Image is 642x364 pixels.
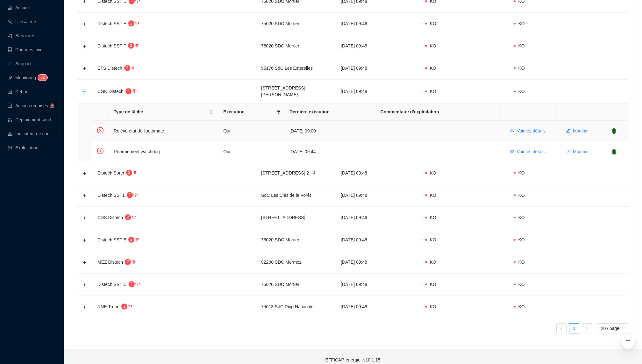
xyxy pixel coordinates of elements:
span: 95176 SdC Les Esterelles [261,66,313,71]
button: Voir les détails [505,146,551,157]
span: Voir les détails [517,128,546,134]
td: [DATE] 09:48 [336,80,417,103]
span: Oui [223,128,230,133]
td: Relève état de l'automate [109,121,218,141]
td: [DATE] 09:48 [336,207,417,229]
span: 2 [130,237,132,242]
span: KO [518,193,524,198]
span: ETS Distech [97,66,122,71]
span: 2 [130,43,132,48]
span: Modifier [573,128,589,134]
span: Distech SST B [97,237,126,242]
sup: 2 [125,88,132,94]
span: KO [518,237,524,242]
span: 2 [127,215,129,219]
div: taille de la page [597,323,629,333]
span: Distech SST C [97,282,127,287]
sup: 2 [128,43,134,49]
span: 2 [123,304,125,309]
a: notificationBannières [8,33,35,38]
button: Développer la ligne [82,44,87,49]
span: 2 [130,21,132,25]
span: 75020 SDC Mortier [261,21,299,26]
sup: 2 [127,192,133,198]
span: KO [430,43,436,48]
span: edit [566,128,570,133]
button: Développer la ligne [82,215,87,220]
span: KO [518,170,524,175]
sup: 52 [38,75,47,81]
button: Développer la ligne [82,282,87,287]
span: 2 [43,75,45,80]
th: Commentaire d'exploitation [375,103,500,121]
span: KO [430,282,436,287]
span: KO [430,260,436,265]
span: CDS Distech [97,215,123,220]
span: KO [430,170,436,175]
a: teamUtilisateurs [8,19,37,24]
span: wifi [135,238,139,242]
span: wifi [131,66,135,70]
button: Modifier [561,146,594,157]
span: right [585,327,589,331]
button: Développer la ligne [82,304,87,310]
span: [STREET_ADDRESS] 2 - 4 [261,170,315,175]
li: Page précédente [556,323,567,333]
span: wifi [132,89,137,93]
span: Distech SST E [97,21,126,26]
span: KO [430,66,436,71]
span: wifi [135,21,139,26]
span: KO [430,89,436,94]
span: Modifier [573,148,589,155]
sup: 2 [124,65,130,71]
span: KO [430,215,436,220]
span: close-circle [97,127,103,133]
td: [DATE] 09:48 [336,251,417,274]
span: Type de tâche [114,109,208,115]
span: KO [518,260,524,265]
span: Oui [223,149,230,154]
a: codeDebug [8,89,28,94]
a: 1 [569,324,579,333]
button: Développer la ligne [82,66,87,71]
a: heat-mapIndicateur de confort [8,131,56,136]
li: Page suivante [582,323,592,333]
span: bell [611,128,617,134]
td: [DATE] 09:48 [336,296,417,318]
span: 5 [40,75,43,80]
span: left [560,327,563,331]
span: 2 [127,260,129,264]
td: [DATE] 09:48 [336,13,417,35]
span: KO [518,21,524,26]
span: [STREET_ADDRESS][PERSON_NAME] [261,85,305,97]
td: [DATE] 09:48 [336,162,417,184]
span: wifi [135,282,140,287]
span: EFFICAP-énergie - v10.1.15 [325,357,381,362]
span: 75020 SDC Mortier [261,282,299,287]
span: KO [430,237,436,242]
a: questionSupport [8,61,31,66]
td: Réarmement watchdog [109,141,218,162]
span: eye [510,149,514,153]
sup: 2 [121,303,127,310]
td: [DATE] 09:44 [284,141,375,162]
sup: 2 [125,214,131,220]
span: KO [518,89,524,94]
button: Modifier [561,126,594,136]
span: KO [518,43,524,48]
span: vertical-align-top [625,339,631,345]
span: 92200 SDC Mermoz [261,260,302,265]
span: Exécution [223,109,274,115]
span: [STREET_ADDRESS] [261,215,305,220]
span: KO [518,215,524,220]
button: Voir les détails [505,126,551,136]
span: CGN Distech [97,89,124,94]
button: right [582,323,592,333]
span: KO [518,66,524,71]
span: filter [277,110,281,114]
span: 75013 SdC Rivp Nationale [261,304,314,309]
td: [DATE] 09:00 [284,121,375,141]
span: 2 [128,170,130,175]
span: Distech SST1 [97,193,125,198]
span: KO [430,304,436,309]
